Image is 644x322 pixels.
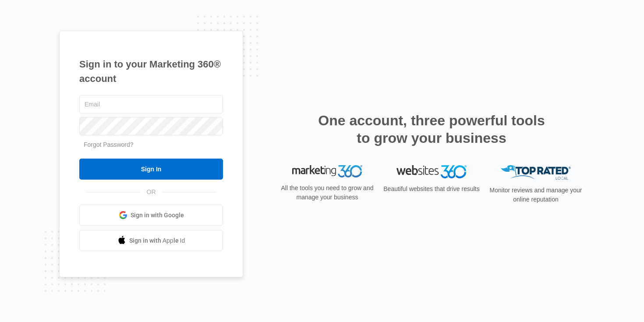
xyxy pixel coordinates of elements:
[131,211,184,220] span: Sign in with Google
[396,165,467,178] img: Websites 360
[501,165,571,180] img: Top Rated Local
[79,57,223,86] h1: Sign in to your Marketing 360® account
[79,95,223,113] input: Email
[487,186,585,204] p: Monitor reviews and manage your online reputation
[79,230,223,251] a: Sign in with Apple Id
[382,184,481,194] p: Beautiful websites that drive results
[315,112,548,147] h2: One account, three powerful tools to grow your business
[141,188,162,197] span: OR
[84,141,134,148] a: Forgot Password?
[129,236,185,245] span: Sign in with Apple Id
[79,159,223,180] input: Sign In
[79,205,223,226] a: Sign in with Google
[278,184,376,202] p: All the tools you need to grow and manage your business
[292,165,362,177] img: Marketing 360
